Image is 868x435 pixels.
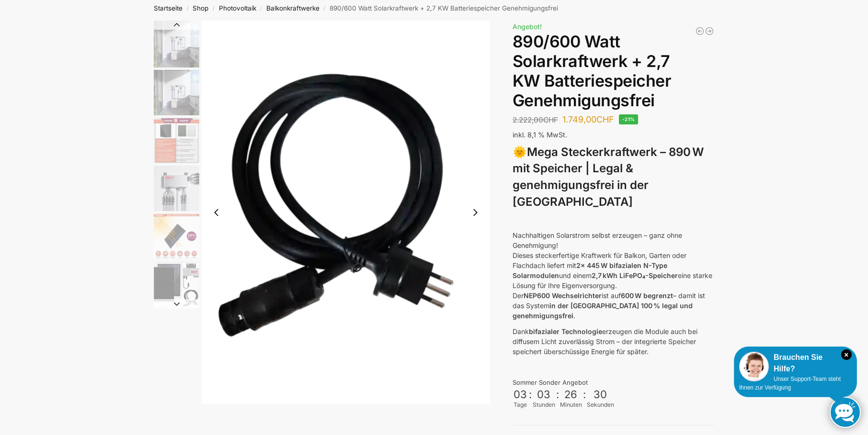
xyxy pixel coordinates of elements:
li: 7 / 12 [202,21,490,404]
img: Bificial im Vergleich zu billig Modulen [154,118,199,163]
div: : [583,388,586,407]
bdi: 1.749,00 [562,114,614,124]
li: 7 / 12 [151,308,199,356]
div: : [529,388,532,407]
div: Tage [513,401,528,409]
div: Minuten [560,401,582,409]
strong: 2x 445 W bifazialen N-Type Solarmodulen [513,261,667,279]
p: Dank erzeugen die Module auch bei diffusem Licht zuverlässig Strom – der integrierte Speicher spe... [513,326,714,357]
span: CHF [596,114,614,124]
h1: 890/600 Watt Solarkraftwerk + 2,7 KW Batteriespeicher Genehmigungsfrei [513,32,714,110]
img: Bificial 30 % mehr Leistung [154,213,199,259]
li: 4 / 12 [151,164,199,212]
h3: 🌞 [513,144,714,211]
span: -21% [619,114,639,124]
span: / [208,5,218,12]
span: / [320,5,330,12]
button: Next slide [465,202,485,223]
a: Balkonkraftwerke [266,4,320,12]
strong: Mega Steckerkraftwerk – 890 W mit Speicher | Legal & genehmigungsfrei in der [GEOGRAPHIC_DATA] [513,145,704,209]
img: Anschlusskabel-3meter [202,21,490,404]
div: 03 [514,388,527,401]
strong: in der [GEOGRAPHIC_DATA] 100 % legal und genehmigungsfrei [513,301,693,320]
strong: 600 W begrenzt [621,291,673,300]
img: Customer service [739,352,769,381]
div: Sekunden [587,401,614,409]
img: BDS1000 [154,166,199,211]
bdi: 2.222,00 [513,115,558,124]
li: 2 / 12 [151,68,199,116]
button: Previous slide [154,20,199,30]
div: 26 [561,388,581,401]
p: Nachhaltigen Solarstrom selbst erzeugen – ganz ohne Genehmigung! Dieses steckerfertige Kraftwerk ... [513,230,714,321]
button: Next slide [154,299,199,309]
img: Balkonkraftwerk mit 2,7kw Speicher [154,70,199,115]
div: 30 [588,388,613,401]
div: Brauchen Sie Hilfe? [739,352,852,375]
li: 1 / 12 [151,21,199,68]
span: / [183,5,193,12]
span: Unser Support-Team steht Ihnen zur Verfügung [739,376,841,391]
div: 03 [534,388,554,401]
div: Stunden [533,401,555,409]
span: / [256,5,266,12]
strong: NEP600 Wechselrichter [524,291,602,300]
li: 6 / 12 [151,260,199,308]
img: Balkonkraftwerk mit 2,7kw Speicher [154,21,199,67]
span: CHF [543,115,558,124]
img: Balkonkraftwerk 860 [154,261,199,307]
a: Balkonkraftwerk 405/600 Watt erweiterbar [695,26,705,36]
a: Shop [193,4,208,12]
div: : [556,388,559,407]
li: 5 / 12 [151,212,199,260]
li: 3 / 12 [151,116,199,164]
a: Photovoltaik [219,4,256,12]
div: Sommer Sonder Angebot [513,378,714,388]
button: Previous slide [206,202,227,223]
a: Startseite [154,4,183,12]
a: Balkonkraftwerk 890 Watt Solarmodulleistung mit 2kW/h Zendure Speicher [705,26,714,36]
span: Angebot! [513,22,542,31]
i: Schließen [841,349,852,360]
strong: 2,7 kWh LiFePO₄-Speicher [592,271,678,279]
strong: bifazialer Technologie [529,327,602,335]
span: inkl. 8,1 % MwSt. [513,131,567,139]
